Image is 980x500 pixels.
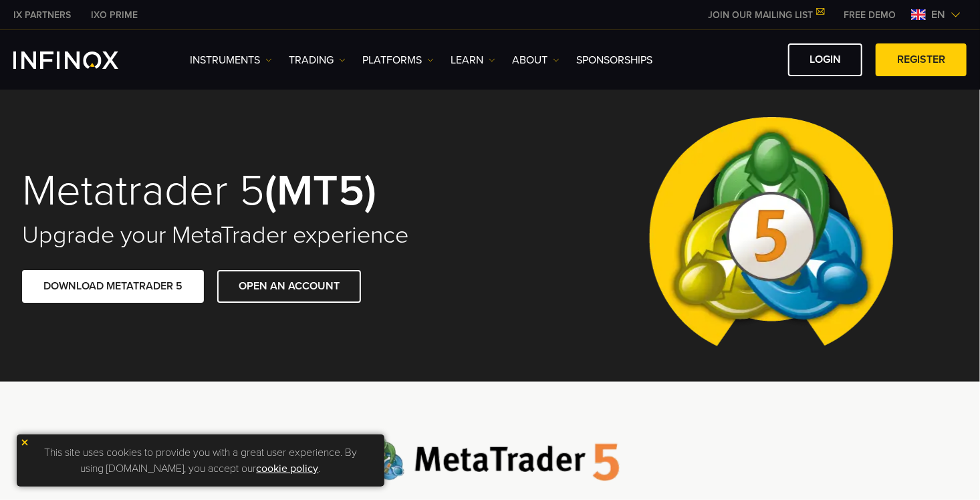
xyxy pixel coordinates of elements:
[3,8,81,22] a: INFINOX
[265,164,376,217] strong: (MT5)
[190,52,272,68] a: Instruments
[576,52,652,68] a: SPONSORSHIPS
[698,9,834,21] a: JOIN OUR MAILING LIST
[451,52,495,68] a: Learn
[217,270,361,303] a: OPEN AN ACCOUNT
[876,43,967,76] a: REGISTER
[638,89,904,382] img: Meta Trader 5
[22,168,471,214] h1: Metatrader 5
[926,7,951,23] span: en
[512,52,560,68] a: ABOUT
[81,8,148,22] a: INFINOX
[257,462,319,475] a: cookie policy
[20,438,29,447] img: yellow close icon
[361,438,620,481] img: Meta Trader 5 logo
[362,52,434,68] a: PLATFORMS
[23,441,378,480] p: This site uses cookies to provide you with a great user experience. By using [DOMAIN_NAME], you a...
[788,43,862,76] a: LOGIN
[22,221,471,250] h2: Upgrade your MetaTrader experience
[289,52,346,68] a: TRADING
[13,51,150,69] a: INFINOX Logo
[834,8,906,22] a: INFINOX MENU
[22,270,204,303] a: DOWNLOAD METATRADER 5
